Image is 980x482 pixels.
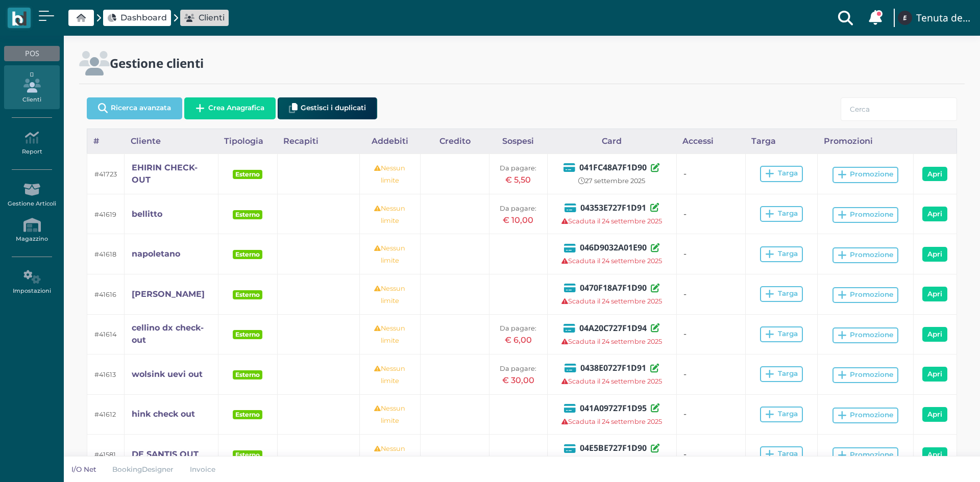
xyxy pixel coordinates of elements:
div: € 6,00 [497,334,541,346]
button: Ricerca avanzata [87,97,182,119]
div: Targa [765,449,797,459]
div: Promozione [838,250,893,260]
a: Gestione Articoli [4,178,60,213]
div: POS [4,46,60,61]
small: 27 settembre 2025 [578,177,645,185]
a: Apri [922,247,947,262]
div: Targa [765,169,797,179]
a: Apri [922,167,947,182]
div: Recapiti [277,129,359,154]
small: Da pagare: [500,205,536,212]
small: Nessun limite [374,445,405,465]
div: Tipologia [218,129,277,154]
small: Nessun limite [374,404,405,424]
div: # [87,129,125,154]
b: DE SANTIS OUT [132,449,199,459]
b: 041FC48A7F1D90 [579,162,647,173]
div: Targa [765,249,797,259]
a: BookingDesigner [104,464,182,474]
iframe: Help widget launcher [889,442,969,471]
b: 04353E727F1D91 [580,202,646,213]
small: Scaduta il 24 settembre 2025 [561,217,662,225]
small: Nessun limite [374,244,405,264]
b: napoletano [132,249,180,259]
span: Clienti [199,12,225,24]
td: - [676,194,745,234]
img: ... [898,11,912,25]
a: ... Tenuta del Barco [896,3,972,33]
div: Sospesi [489,129,547,154]
small: Scaduta il 24 settembre 2025 [561,338,662,345]
div: Promozione [838,411,893,420]
b: 041A09727F1D95 [580,402,647,414]
b: Esterno [235,250,260,258]
div: Cliente [125,129,218,154]
div: Promozione [838,210,893,220]
a: EHIRIN CHECK-OUT [132,162,211,186]
b: Esterno [235,170,260,178]
small: Scaduta il 24 settembre 2025 [561,297,662,305]
small: Scaduta il 24 settembre 2025 [561,257,662,265]
b: 0470F18A7F1D90 [580,282,647,293]
small: #41618 [94,250,116,258]
b: Esterno [235,331,260,338]
a: Invoice [182,464,224,474]
td: - [676,234,745,274]
td: - [676,274,745,314]
div: Promozione [838,331,893,340]
div: € 10,00 [497,214,541,226]
td: - [676,314,745,354]
b: 046D9032A01E90 [580,242,647,253]
div: Promozioni [818,129,914,154]
h4: Tenuta del Barco [916,12,972,23]
a: Magazzino [4,213,60,248]
a: cellino dx check-out [132,322,211,346]
small: Nessun limite [374,205,405,224]
b: EHIRIN CHECK-OUT [132,163,198,185]
b: Esterno [235,451,260,459]
small: Scaduta il 24 settembre 2025 [561,418,662,425]
a: Apri [922,207,947,221]
div: Promozione [838,170,893,180]
div: Targa [765,369,797,379]
a: Report [4,126,60,161]
a: DE SANTIS OUT [132,448,199,461]
b: hink check out [132,409,195,419]
a: bellitto [132,208,162,220]
a: Dashboard [107,12,167,24]
small: Nessun limite [374,164,405,184]
small: Scaduta il 24 settembre 2025 [561,377,662,385]
td: - [676,354,745,395]
b: cellino dx check-out [132,323,204,345]
div: Promozione [838,370,893,380]
td: - [676,154,745,194]
a: napoletano [132,248,180,260]
td: - [676,394,745,435]
a: hink check out [132,408,195,420]
p: I/O Net [71,464,96,474]
b: 0438E0727F1D91 [580,362,646,373]
small: #41616 [94,291,116,298]
b: Esterno [235,371,260,378]
small: Nessun limite [374,285,405,305]
small: #41614 [94,331,116,338]
b: 04A20C727F1D94 [579,322,647,334]
a: wolsink uevi out [132,368,203,380]
div: Promozione [838,290,893,300]
div: Addebiti [359,129,420,154]
small: #41612 [94,411,116,418]
div: Targa [765,209,797,219]
div: € 30,00 [497,374,541,387]
a: [PERSON_NAME] [132,288,205,300]
div: Promozione [838,450,893,460]
small: #41613 [94,371,116,378]
button: Crea Anagrafica [184,97,275,119]
button: Gestisci i duplicati [278,97,377,119]
a: Clienti [184,12,225,24]
div: Targa [765,329,797,339]
h2: Gestione clienti [110,57,204,70]
a: Apri [922,327,947,342]
b: wolsink uevi out [132,369,203,379]
a: Impostazioni [4,265,60,300]
td: - [676,435,745,475]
